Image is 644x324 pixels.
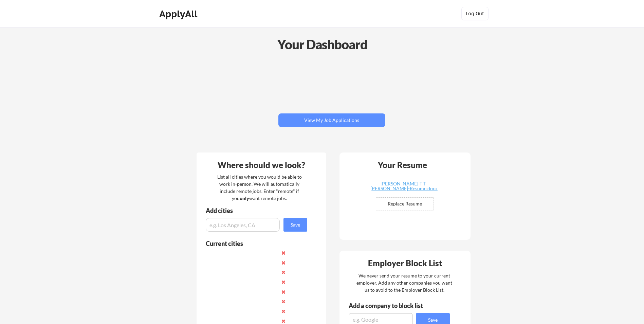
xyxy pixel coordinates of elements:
div: Add a company to block list [349,303,434,309]
input: e.g. Los Angeles, CA [206,218,280,232]
div: Add cities [206,208,309,214]
div: Current cities [206,240,300,247]
a: [PERSON_NAME]-T-T-[PERSON_NAME]-Resume.docx [364,181,444,192]
div: ApplyAll [159,8,199,20]
div: Your Dashboard [1,35,644,54]
div: List all cities where you would be able to work in-person. We will automatically include remote j... [213,173,306,202]
button: Save [283,218,307,232]
div: Your Resume [369,161,436,169]
div: [PERSON_NAME]-T-T-[PERSON_NAME]-Resume.docx [364,181,444,191]
button: Log Out [461,7,489,20]
button: View My Job Applications [278,113,385,127]
div: We never send your resume to your current employer. Add any other companies you want us to avoid ... [356,272,453,293]
div: Where should we look? [198,161,325,169]
strong: only [240,195,249,201]
div: Employer Block List [342,259,468,267]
